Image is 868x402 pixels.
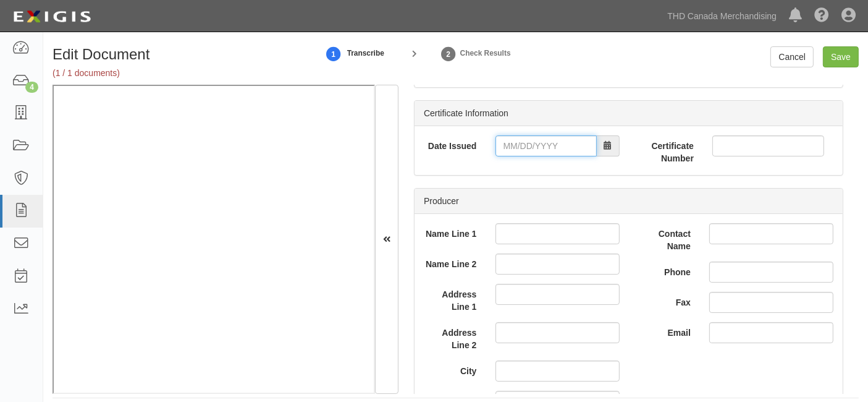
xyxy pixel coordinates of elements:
label: Fax [629,292,701,309]
label: Address Line 1 [415,284,486,313]
input: Save [823,46,859,67]
img: logo-5460c22ac91f19d4615b14bd174203de0afe785f0fc80cf4dbbc73dc1793850b.png [9,6,95,28]
div: Producer [415,189,843,214]
small: Check Results [460,49,511,58]
a: Cancel [770,46,814,67]
a: Check Results [439,40,458,67]
small: Transcribe [347,49,384,58]
h1: Edit Document [53,46,309,62]
div: Certificate Information [415,101,843,126]
strong: 2 [439,47,458,62]
strong: 1 [324,47,343,62]
label: Certificate Number [638,135,704,165]
h5: (1 / 1 documents) [53,69,309,78]
label: Email [629,322,701,339]
label: Phone [629,262,701,278]
a: 1 [324,40,343,67]
label: City [415,361,486,377]
label: Name Line 2 [415,254,486,270]
input: MM/DD/YYYY [495,135,597,156]
label: Contact Name [629,223,701,252]
i: Help Center - Complianz [814,9,829,24]
label: Address Line 2 [415,322,486,351]
label: Name Line 1 [415,223,486,240]
div: 4 [25,82,38,93]
label: Date Issued [415,135,486,152]
a: THD Canada Merchandising [661,4,783,28]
